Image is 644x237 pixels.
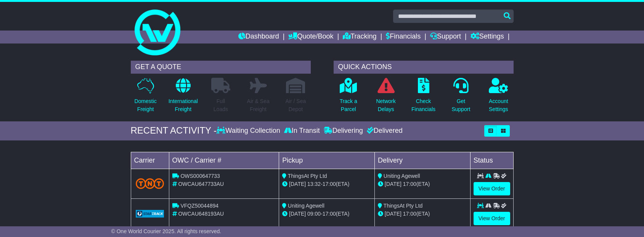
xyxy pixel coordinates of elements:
[489,97,508,113] p: Account Settings
[282,180,371,188] div: - (ETA)
[474,182,510,195] a: View Order
[136,210,164,218] img: GetCarrierServiceLogo
[282,210,371,218] div: - (ETA)
[178,181,224,187] span: OWCAU647733AU
[334,61,514,74] div: QUICK ACTIONS
[403,211,416,217] span: 17:00
[343,31,376,44] a: Tracking
[136,178,164,189] img: TNT_Domestic.png
[286,97,306,113] p: Air / Sea Depot
[384,203,423,209] span: ThingsAt Pty Ltd
[322,127,365,135] div: Delivering
[168,77,198,118] a: InternationalFreight
[384,173,420,179] span: Uniting Agewell
[323,181,336,187] span: 17:00
[385,181,401,187] span: [DATE]
[289,181,306,187] span: [DATE]
[451,97,470,113] p: Get Support
[365,127,403,135] div: Delivered
[378,210,467,218] div: (ETA)
[403,181,416,187] span: 17:00
[247,97,270,113] p: Air & Sea Freight
[169,97,198,113] p: International Freight
[238,31,279,44] a: Dashboard
[430,31,461,44] a: Support
[411,97,435,113] p: Check Financials
[131,152,169,169] td: Carrier
[385,211,401,217] span: [DATE]
[131,61,311,74] div: GET A QUOTE
[374,152,470,169] td: Delivery
[474,212,510,225] a: View Order
[134,77,157,118] a: DomesticFreight
[307,181,321,187] span: 13:32
[470,152,513,169] td: Status
[131,125,217,136] div: RECENT ACTIVITY -
[288,31,333,44] a: Quote/Book
[323,211,336,217] span: 17:00
[376,97,395,113] p: Network Delays
[289,211,306,217] span: [DATE]
[386,31,421,44] a: Financials
[134,97,156,113] p: Domestic Freight
[288,203,324,209] span: Uniting Agewell
[169,152,279,169] td: OWC / Carrier #
[488,77,509,118] a: AccountSettings
[288,173,327,179] span: ThingsAt Pty Ltd
[180,203,218,209] span: VFQZ50044894
[178,211,224,217] span: OWCAU648193AU
[211,97,230,113] p: Full Loads
[307,211,321,217] span: 09:00
[111,228,222,234] span: © One World Courier 2025. All rights reserved.
[180,173,220,179] span: OWS000647733
[451,77,471,118] a: GetSupport
[340,97,357,113] p: Track a Parcel
[376,77,396,118] a: NetworkDelays
[471,31,504,44] a: Settings
[378,180,467,188] div: (ETA)
[411,77,436,118] a: CheckFinancials
[339,77,358,118] a: Track aParcel
[282,127,322,135] div: In Transit
[217,127,282,135] div: Waiting Collection
[279,152,375,169] td: Pickup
